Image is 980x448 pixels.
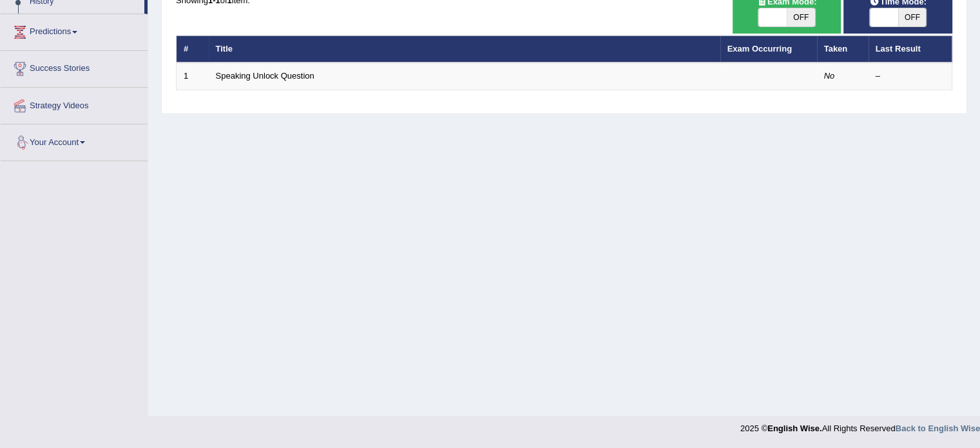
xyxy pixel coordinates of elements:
[1,51,148,83] a: Success Stories
[216,71,314,81] a: Speaking Unlock Question
[177,35,209,63] th: #
[209,35,720,63] th: Title
[1,124,148,157] a: Your Account
[1,14,148,46] a: Predictions
[869,35,952,63] th: Last Result
[740,416,980,434] div: 2025 © All Rights Reserved
[817,35,869,63] th: Taken
[1,88,148,120] a: Strategy Videos
[876,70,945,83] div: –
[787,8,815,26] span: OFF
[727,44,792,54] a: Exam Occurring
[177,63,209,90] td: 1
[767,424,821,433] strong: English Wise.
[896,424,980,433] a: Back to English Wise
[824,71,835,81] em: No
[898,8,927,26] span: OFF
